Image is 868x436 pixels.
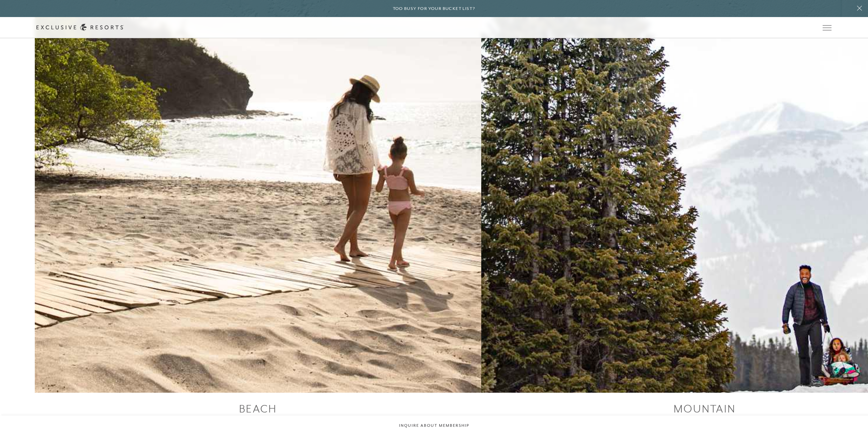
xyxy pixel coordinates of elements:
[823,25,832,30] button: Open navigation
[861,429,868,436] iframe: Qualified Messenger
[35,400,482,416] div: Beach
[393,5,475,12] h6: Too busy for your bucket list?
